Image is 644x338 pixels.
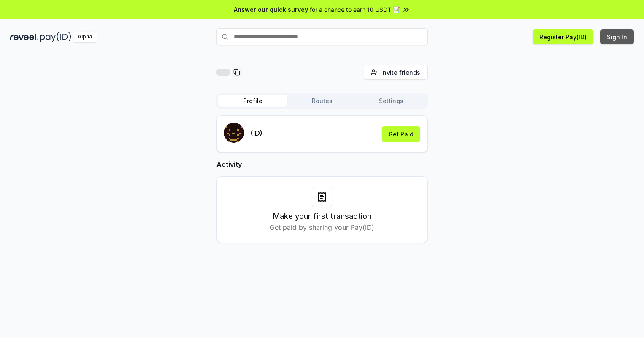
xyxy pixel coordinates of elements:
[310,5,400,14] span: for a chance to earn 10 USDT 📝
[364,65,428,80] button: Invite friends
[40,32,71,42] img: pay_id
[381,68,420,77] span: Invite friends
[600,29,634,44] button: Sign In
[73,32,97,42] div: Alpha
[10,32,38,42] img: reveel_dark
[357,95,426,107] button: Settings
[533,29,593,44] button: Register Pay(ID)
[287,95,357,107] button: Routes
[234,5,308,14] span: Answer our quick survey
[216,159,428,169] h2: Activity
[270,222,374,232] p: Get paid by sharing your Pay(ID)
[251,128,262,138] p: (ID)
[382,126,420,142] button: Get Paid
[273,210,371,222] h3: Make your first transaction
[218,95,287,107] button: Profile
